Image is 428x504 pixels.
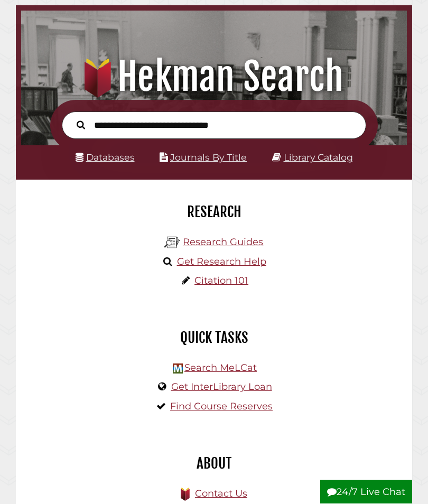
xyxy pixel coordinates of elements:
[24,455,404,473] h2: About
[77,121,85,130] i: Search
[76,152,135,163] a: Databases
[284,152,353,163] a: Library Catalog
[24,329,404,347] h2: Quick Tasks
[195,488,247,500] a: Contact Us
[170,152,247,163] a: Journals By Title
[164,235,180,251] img: Hekman Library Logo
[71,118,90,132] button: Search
[173,364,183,374] img: Hekman Library Logo
[177,256,266,268] a: Get Research Help
[170,401,273,413] a: Find Course Reserves
[183,237,263,248] a: Research Guides
[27,54,401,100] h1: Hekman Search
[184,362,257,374] a: Search MeLCat
[24,203,404,221] h2: Research
[171,381,272,393] a: Get InterLibrary Loan
[194,275,248,287] a: Citation 101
